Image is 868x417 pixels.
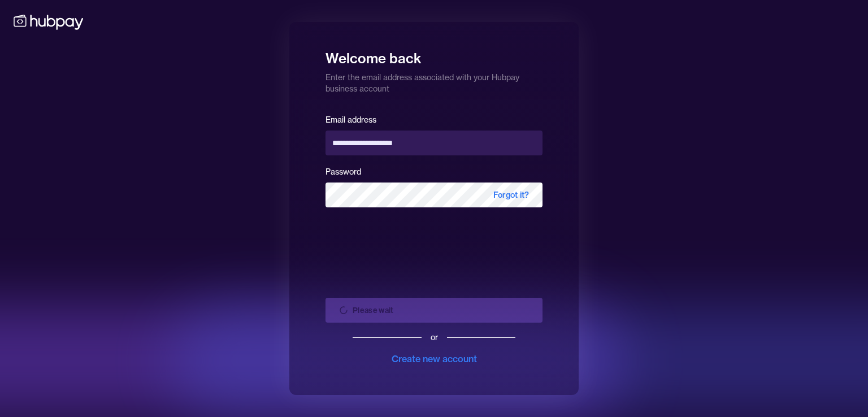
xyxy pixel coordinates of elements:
div: Create new account [392,352,477,366]
label: Password [325,167,361,177]
label: Email address [325,115,376,125]
span: Forgot it? [480,183,542,207]
p: Enter the email address associated with your Hubpay business account [325,67,542,94]
h1: Welcome back [325,42,542,67]
div: or [431,332,438,343]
